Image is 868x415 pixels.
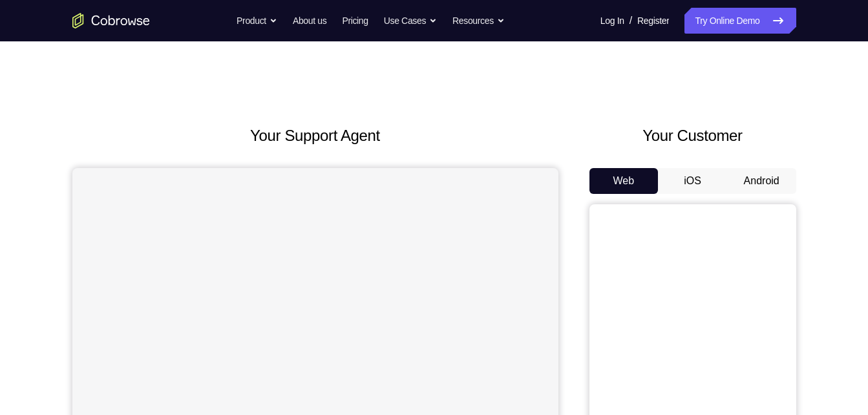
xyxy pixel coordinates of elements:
[452,8,505,34] button: Resources
[72,124,558,147] h2: Your Support Agent
[600,8,624,34] a: Log In
[589,168,659,194] button: Web
[72,13,150,28] a: Go to the home page
[630,13,632,28] span: /
[384,8,437,34] button: Use Cases
[684,8,796,34] a: Try Online Demo
[342,8,368,34] a: Pricing
[237,8,277,34] button: Product
[727,168,796,194] button: Android
[658,168,727,194] button: iOS
[589,124,796,147] h2: Your Customer
[293,8,326,34] a: About us
[637,8,669,34] a: Register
